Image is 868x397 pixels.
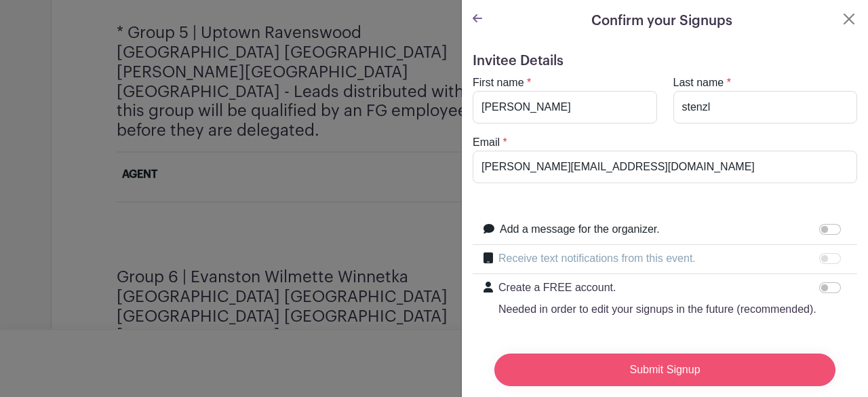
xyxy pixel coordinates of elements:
h5: Invitee Details [473,53,857,69]
button: Close [841,11,857,27]
label: Receive text notifications from this event. [498,250,696,267]
p: Needed in order to edit your signups in the future (recommended). [498,301,816,318]
label: Add a message for the organizer. [500,221,660,238]
p: Create a FREE account. [498,280,816,296]
label: Email [473,134,500,151]
h5: Confirm your Signups [591,11,732,31]
label: First name [473,75,524,91]
label: Last name [673,75,724,91]
input: Submit Signup [494,354,835,386]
